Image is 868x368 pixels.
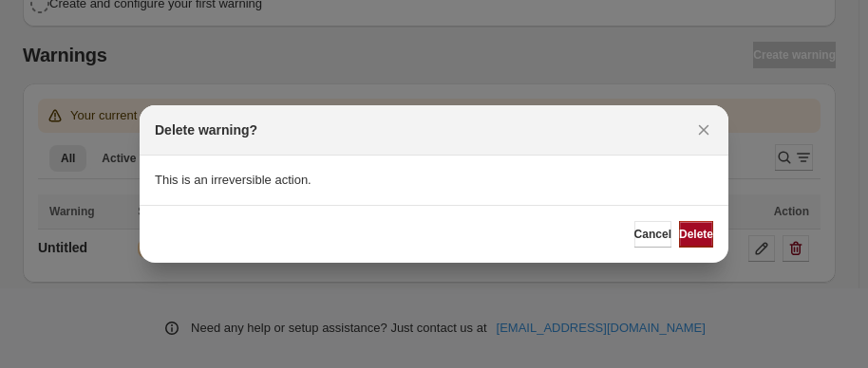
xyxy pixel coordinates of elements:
[690,117,717,143] button: Close
[155,171,713,190] p: This is an irreversible action.
[679,227,713,242] span: Delete
[634,221,671,248] button: Cancel
[679,221,713,248] button: Delete
[634,227,671,242] span: Cancel
[155,120,257,139] h2: Delete warning?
